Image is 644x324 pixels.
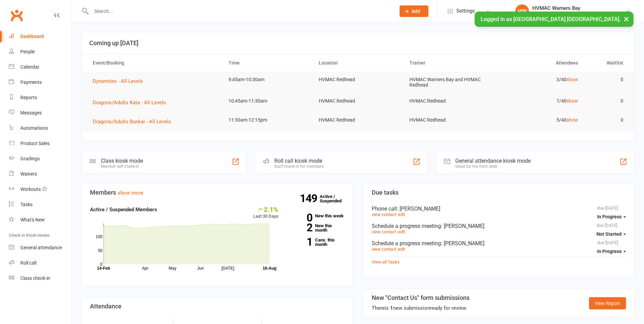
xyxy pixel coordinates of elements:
a: show [567,77,578,82]
button: In Progress [597,211,626,223]
td: HVMAC Redhead [313,112,403,128]
a: View all Tasks [372,259,400,265]
div: General attendance kiosk mode [455,158,531,164]
a: view contact [372,229,396,234]
a: Clubworx [8,7,25,24]
strong: 0 [289,213,312,223]
a: 149Active / Suspended [320,189,350,208]
strong: 149 [300,193,320,203]
div: Roll call kiosk mode [274,158,324,164]
strong: 1 [289,237,312,247]
a: 0New this week [289,214,345,218]
button: Add [400,5,428,17]
a: edit [398,212,405,217]
td: 3/40 [494,72,584,88]
h3: Members [90,189,345,196]
span: : [PERSON_NAME] [397,205,440,212]
div: Roll call [20,260,36,266]
a: show more [118,190,143,196]
span: : [PERSON_NAME] [441,223,484,229]
button: × [620,12,632,26]
a: Class kiosk mode [9,271,72,286]
div: [GEOGRAPHIC_DATA] [GEOGRAPHIC_DATA] [532,11,625,17]
td: HVMAC Redhead [313,72,403,88]
a: edit [398,247,405,252]
div: Product Sales [20,141,50,146]
td: 0 [584,112,629,128]
div: Reports [20,95,37,100]
div: Phone call [372,205,626,212]
div: Waivers [20,171,37,177]
div: Last 30 Days [253,205,278,220]
a: 2New this month [289,223,345,232]
span: Logged in as [GEOGRAPHIC_DATA] [GEOGRAPHIC_DATA]. [481,16,621,22]
td: HVMAC Redhead [313,93,403,109]
span: Add [411,8,420,14]
td: HVMAC Warners Bay and HVMAC Redhead [403,72,494,93]
td: 5/40 [494,112,584,128]
strong: 1 [390,305,393,311]
div: Class check-in [20,275,50,281]
a: Roll call [9,255,72,271]
th: Trainer [403,54,494,72]
td: 10:45am-11:30am [222,93,313,109]
a: Messages [9,105,72,121]
a: edit [398,229,405,234]
a: Workouts [9,182,72,197]
a: What's New [9,212,72,228]
div: Messages [20,110,42,115]
a: Payments [9,75,72,90]
div: Staff check-in for members [274,164,324,169]
div: Schedule a progress meeting [372,240,626,247]
th: Attendees [494,54,584,72]
a: View Report [589,297,626,309]
h3: Coming up [DATE] [89,40,627,47]
div: HW [515,4,529,18]
strong: 2 [289,222,312,233]
span: Dragons/Adults Bunkai - All Levels [93,119,171,125]
div: HVMAC Warners Bay [532,5,625,11]
h3: Due tasks [372,189,626,196]
a: view contact [372,212,396,217]
button: Dragons/Adults Bunkai - All Levels [93,118,176,126]
span: In Progress [597,214,622,219]
a: Calendar [9,59,72,75]
div: Workouts [20,186,41,192]
a: Tasks [9,197,72,212]
input: Search... [89,6,391,16]
button: Dynamites - All Levels [93,77,148,85]
span: Dynamites - All Levels [93,78,143,84]
a: General attendance kiosk mode [9,240,72,255]
div: Calendar [20,64,39,70]
th: Waitlist [584,54,629,72]
td: 11:30am-12:15pm [222,112,313,128]
div: Gradings [20,156,40,161]
a: show [567,98,578,104]
strong: Active / Suspended Members [90,206,157,213]
a: Gradings [9,151,72,166]
span: In Progress [597,249,622,254]
td: 0 [584,72,629,88]
div: Tasks [20,202,33,207]
a: Product Sales [9,136,72,151]
div: Dashboard [20,34,44,39]
button: In Progress [597,245,626,257]
div: Member self check-in [101,164,143,169]
td: 9:45am-10:30am [222,72,313,88]
button: Dragons/Adults Kata - All Levels [93,98,171,107]
div: People [20,49,35,54]
th: Event/Booking [87,54,222,72]
td: 7/40 [494,93,584,109]
span: Settings [456,3,475,19]
a: Automations [9,121,72,136]
td: HVMAC Redhead [403,112,494,128]
span: Not Started [596,231,622,237]
div: Schedule a progress meeting [372,223,626,229]
div: There is new submission ready for review. [372,304,470,312]
span: : [PERSON_NAME] [441,240,484,247]
a: Dashboard [9,29,72,44]
div: Class kiosk mode [101,158,143,164]
div: Automations [20,125,48,131]
div: General attendance [20,245,62,250]
div: Payments [20,79,42,85]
